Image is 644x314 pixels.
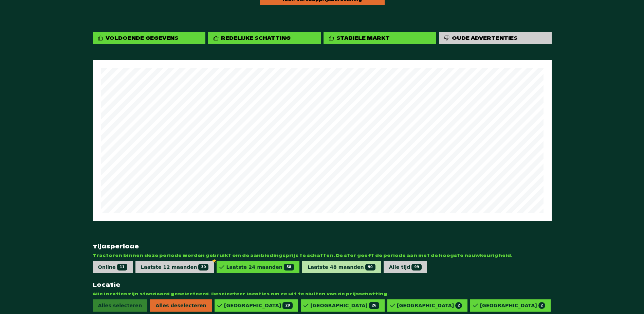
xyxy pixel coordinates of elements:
[389,264,422,271] div: Alle tijd
[93,291,552,297] span: Alle locaties zijn standaard geselecteerd. Deselecteer locaties om ze uit te sluiten van de prijs...
[198,264,208,271] span: 30
[452,35,517,41] div: Oude advertenties
[369,302,379,309] span: 26
[208,32,321,44] div: Redelijke schatting
[224,302,293,309] div: [GEOGRAPHIC_DATA]
[284,264,294,271] span: 58
[480,302,545,309] div: [GEOGRAPHIC_DATA]
[117,264,127,271] span: 11
[310,302,379,309] div: [GEOGRAPHIC_DATA]
[308,264,375,271] div: Laatste 48 maanden
[336,35,390,41] div: Stabiele markt
[282,302,293,309] span: 29
[93,253,552,258] span: Tractoren binnen deze periode worden gebruikt om de aanbiedingsprijs te schatten. De ster geeft d...
[150,299,212,312] span: Alles deselecteren
[93,32,205,44] div: Voldoende gegevens
[455,302,462,309] span: 2
[93,243,552,250] strong: Tijdsperiode
[397,302,462,309] div: [GEOGRAPHIC_DATA]
[439,32,552,44] div: Oude advertenties
[324,32,436,44] div: Stabiele markt
[538,302,545,309] span: 2
[141,264,209,271] div: Laatste 12 maanden
[106,35,178,41] div: Voldoende gegevens
[411,264,422,271] span: 99
[93,299,148,312] span: Alles selecteren
[221,35,291,41] div: Redelijke schatting
[365,264,375,271] span: 90
[93,281,552,289] strong: Locatie
[98,264,127,271] div: Online
[226,264,294,271] div: Laatste 24 maanden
